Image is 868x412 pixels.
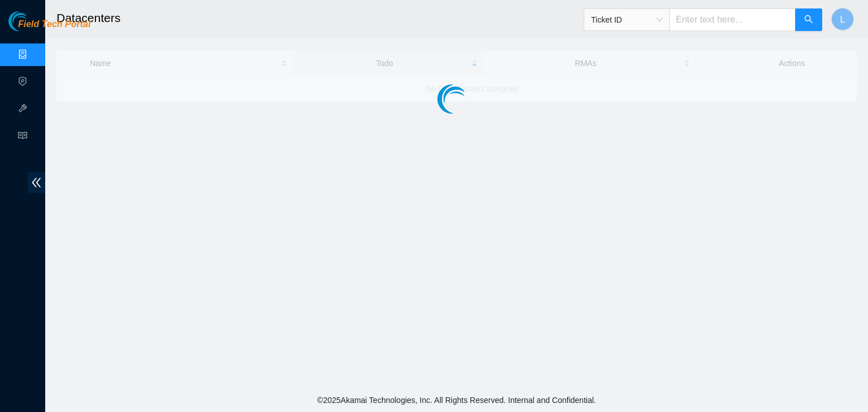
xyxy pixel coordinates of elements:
[804,15,813,25] span: search
[28,172,45,193] span: double-left
[840,12,845,27] span: L
[831,8,854,30] button: L
[795,8,822,31] button: search
[591,11,662,28] span: Ticket ID
[18,19,90,30] span: Field Tech Portal
[18,126,27,148] span: read
[669,8,796,31] input: Enter text here...
[45,388,868,412] footer: © 2025 Akamai Technologies, Inc. All Rights Reserved. Internal and Confidential.
[8,20,90,35] a: Akamai TechnologiesField Tech Portal
[8,11,57,31] img: Akamai Technologies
